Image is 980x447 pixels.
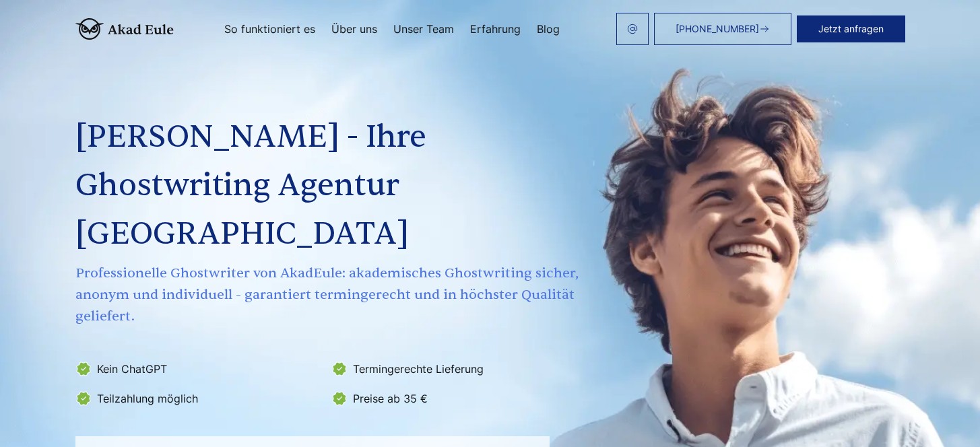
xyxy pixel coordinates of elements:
[75,263,582,327] span: Professionelle Ghostwriter von AkadEule: akademisches Ghostwriting sicher, anonym und individuell...
[331,24,377,34] a: Über uns
[797,15,905,42] button: Jetzt anfragen
[75,113,582,259] h1: [PERSON_NAME] - Ihre Ghostwriting Agentur [GEOGRAPHIC_DATA]
[654,13,791,45] a: [PHONE_NUMBER]
[331,358,579,380] li: Termingerechte Lieferung
[470,24,521,34] a: Erfahrung
[224,24,315,34] a: So funktioniert es
[393,24,454,34] a: Unser Team
[75,388,323,409] li: Teilzahlung möglich
[627,24,638,34] img: email
[75,358,323,380] li: Kein ChatGPT
[537,24,560,34] a: Blog
[676,24,759,34] span: [PHONE_NUMBER]
[331,388,579,409] li: Preise ab 35 €
[75,18,174,40] img: logo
